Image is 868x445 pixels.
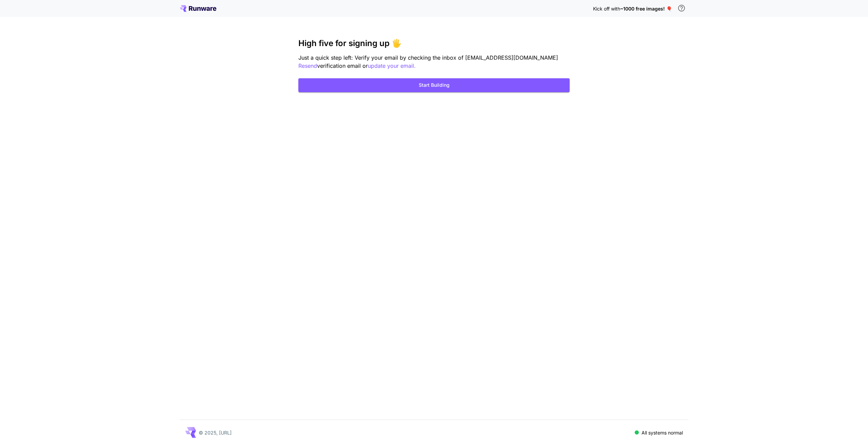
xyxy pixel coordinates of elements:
[298,62,317,70] button: Resend
[317,62,368,69] span: verification email or
[199,429,232,436] p: © 2025, [URL]
[620,6,672,12] span: ~1000 free images! 🎈
[298,54,558,61] span: Just a quick step left: Verify your email by checking the inbox of [EMAIL_ADDRESS][DOMAIN_NAME]
[593,6,620,12] span: Kick off with
[368,62,416,70] button: update your email.
[298,39,570,48] h3: High five for signing up 🖐️
[675,1,688,15] button: In order to qualify for free credit, you need to sign up with a business email address and click ...
[298,78,570,92] button: Start Building
[642,429,683,436] p: All systems normal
